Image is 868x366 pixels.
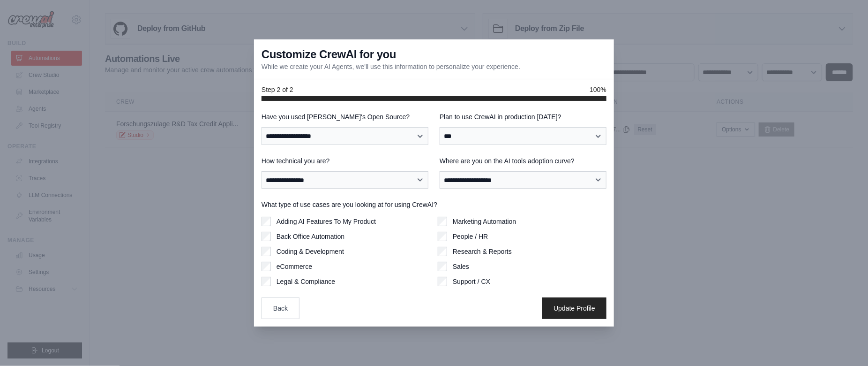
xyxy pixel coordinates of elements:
label: People / HR [453,232,488,241]
button: Update Profile [542,297,606,319]
label: Research & Reports [453,247,512,256]
label: Back Office Automation [277,232,344,241]
label: Legal & Compliance [277,277,335,286]
label: Support / CX [453,277,490,286]
label: Where are you on the AI tools adoption curve? [440,156,606,166]
label: Adding AI Features To My Product [277,217,376,226]
label: How technical you are? [262,156,428,166]
span: Step 2 of 2 [262,85,293,94]
h3: Customize CrewAI for you [262,47,396,62]
label: Have you used [PERSON_NAME]'s Open Source? [262,112,428,122]
button: Back [262,297,299,319]
label: Plan to use CrewAI in production [DATE]? [440,112,606,122]
label: Coding & Development [277,247,344,256]
label: What type of use cases are you looking at for using CrewAI? [262,200,606,209]
label: Sales [453,262,469,271]
label: eCommerce [277,262,312,271]
label: Marketing Automation [453,217,516,226]
p: While we create your AI Agents, we'll use this information to personalize your experience. [262,62,520,71]
span: 100% [590,85,606,94]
